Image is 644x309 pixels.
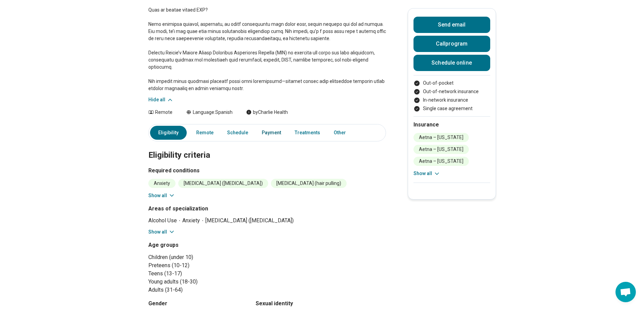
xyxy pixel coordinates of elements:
h3: Age groups [148,241,386,249]
li: Adults (31-64) [148,286,386,294]
h2: Eligibility criteria [148,133,386,161]
button: Send email [413,17,490,33]
a: Remote [192,126,218,140]
li: Aetna – [US_STATE] [413,157,469,166]
li: Anxiety [148,179,176,188]
h3: Sexual identity [256,299,386,308]
button: Show all [413,170,440,177]
h3: Gender [148,299,243,308]
li: In-network insurance [413,97,490,104]
button: Show all [148,192,175,199]
ul: Payment options [413,80,490,112]
a: Payment [258,126,285,140]
div: Open chat [615,282,636,302]
li: [MEDICAL_DATA] ([MEDICAL_DATA]) [178,179,268,188]
h2: Insurance [413,121,490,129]
h3: Required conditions [148,167,386,175]
li: Alcohol Use [148,217,182,224]
a: Schedule online [413,55,490,71]
li: Out-of-pocket [413,80,490,87]
button: Hide all [148,96,173,103]
li: Single case agreement [413,105,490,112]
a: Schedule [223,126,252,140]
a: Other [330,126,354,140]
li: Young adults (18-30) [148,278,386,286]
li: Teens (13-17) [148,270,386,278]
div: by Charlie Health [246,109,288,116]
li: Aetna – [US_STATE] [413,145,469,154]
li: [MEDICAL_DATA] ([MEDICAL_DATA]) [205,217,294,224]
li: [MEDICAL_DATA] (hair pulling) [271,179,347,188]
li: Out-of-network insurance [413,88,490,95]
a: Eligibility [150,126,187,140]
li: Preteens (10-12) [148,261,386,270]
button: Show all [148,228,175,236]
li: Anxiety [182,217,205,224]
li: Children (under 10) [148,253,386,261]
a: Treatments [291,126,324,140]
h3: Areas of specialization [148,205,386,213]
li: Aetna – [US_STATE] [413,133,469,142]
div: Remote [148,109,172,116]
button: Callprogram [413,36,490,52]
div: Language: Spanish [186,109,233,116]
